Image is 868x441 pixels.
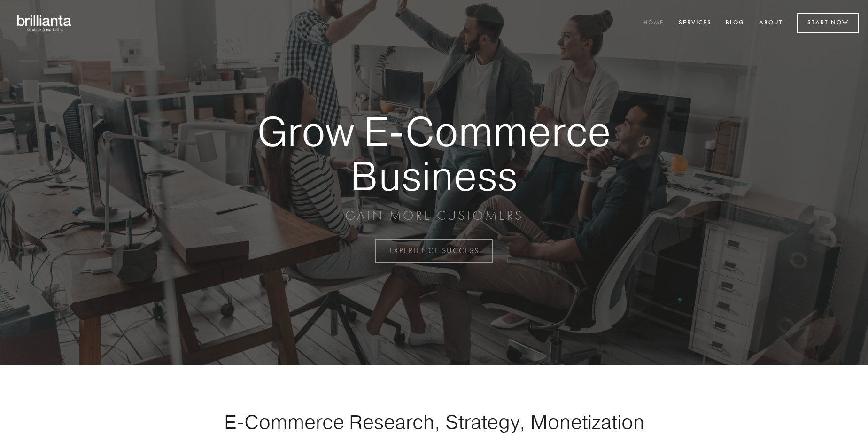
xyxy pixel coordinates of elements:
a: Start Now [797,13,859,33]
p: GAIN MORE CUSTOMERS [225,207,643,224]
img: brillianta - research, strategy, marketing [9,9,80,37]
a: EXPERIENCE SUCCESS [375,239,493,263]
strong: Grow E-Commerce Business [225,109,643,198]
h1: E-Commerce Research, Strategy, Monetization [194,410,674,433]
a: Home [637,15,670,31]
a: About [753,15,789,31]
a: Blog [720,15,751,31]
a: Services [673,15,718,31]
